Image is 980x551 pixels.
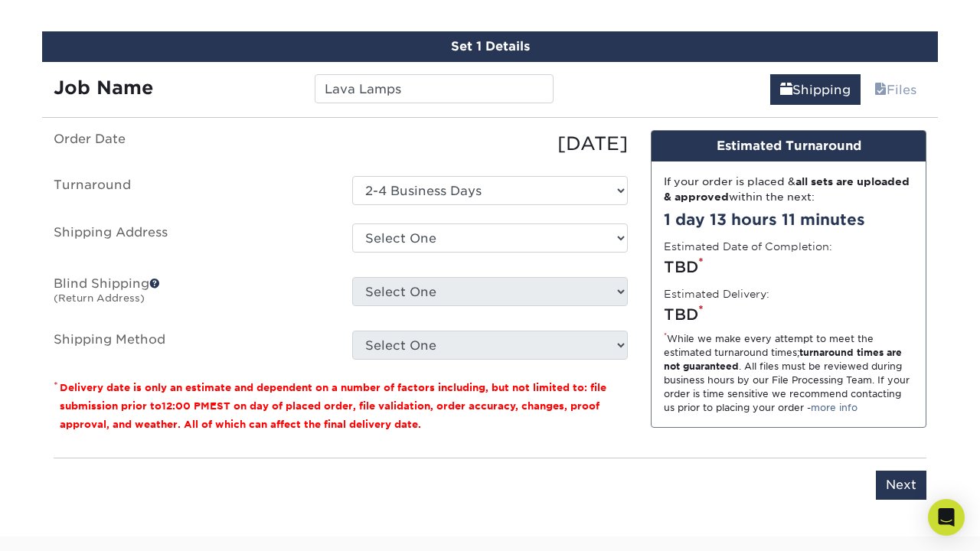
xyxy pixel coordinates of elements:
[42,176,341,205] label: Turnaround
[664,208,913,231] div: 1 day 13 hours 11 minutes
[811,402,857,413] a: more info
[780,83,792,97] span: shipping
[874,83,887,97] span: files
[42,277,341,312] label: Blind Shipping
[664,239,832,254] label: Estimated Date of Completion:
[664,256,913,279] div: TBD
[54,292,145,304] small: (Return Address)
[42,31,938,62] div: Set 1 Details
[315,74,553,103] input: Enter a job name
[652,131,926,161] div: Estimated Turnaround
[664,174,913,205] div: If your order is placed & within the next:
[664,332,913,415] div: While we make every attempt to meet the estimated turnaround times; . All files must be reviewed ...
[864,74,926,105] a: Files
[42,223,341,259] label: Shipping Address
[876,471,926,500] input: Next
[664,303,913,326] div: TBD
[770,74,861,105] a: Shipping
[42,331,341,360] label: Shipping Method
[162,400,210,412] span: 12:00 PM
[54,77,153,99] strong: Job Name
[42,130,341,158] label: Order Date
[341,130,639,158] div: [DATE]
[60,382,606,430] small: Delivery date is only an estimate and dependent on a number of factors including, but not limited...
[664,286,769,302] label: Estimated Delivery:
[928,499,965,536] div: Open Intercom Messenger
[664,347,902,372] strong: turnaround times are not guaranteed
